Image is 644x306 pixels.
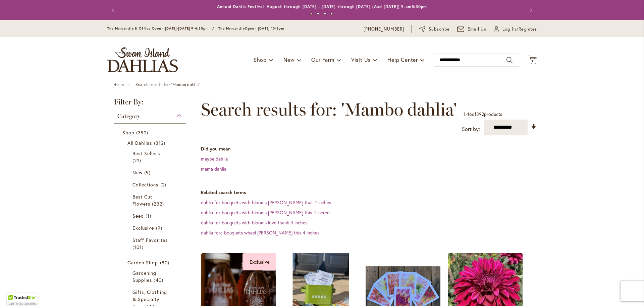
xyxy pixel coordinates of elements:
[351,56,371,63] span: Visit Us
[132,237,168,243] span: Staff Favorites
[419,26,450,33] a: Subscribe
[457,26,487,33] a: Email Us
[127,139,174,146] a: All Dahlias
[156,224,164,231] span: 9
[464,109,502,120] p: - of products
[132,224,169,231] a: Exclusive
[243,253,276,270] div: Exclusive
[245,26,284,31] span: Open - [DATE] 10-3pm
[330,12,333,15] button: 4 of 4
[152,200,165,207] span: 232
[132,270,156,283] span: Gardening Supplies
[132,244,145,251] span: 101
[317,12,319,15] button: 2 of 4
[160,259,171,266] span: 80
[201,229,319,236] a: dahlia forc bouquets wheel [PERSON_NAME] this 4 inches
[201,166,226,172] a: mama dahlia
[324,12,326,15] button: 3 of 4
[532,59,533,63] span: 1
[387,56,418,63] span: Help Center
[476,111,484,117] span: 392
[132,181,169,188] a: Collections
[467,111,472,117] span: 16
[136,129,150,136] span: 392
[127,140,152,146] span: All Dahlias
[201,99,457,120] span: Search results for: 'Mambo dahlia'
[468,26,487,33] span: Email Us
[254,56,267,63] span: Shop
[494,26,537,33] a: Log In/Register
[132,193,152,207] span: Best Cut Flowers
[107,3,121,17] button: Previous
[429,26,450,33] span: Subscribe
[127,259,158,266] span: Garden Shop
[283,56,294,63] span: New
[132,150,169,164] a: Best Sellers
[113,82,124,87] a: Home
[132,213,144,219] span: Seed
[122,129,179,136] a: Shop
[132,193,169,207] a: Best Cut Flowers
[201,156,228,162] a: maybe dahlia
[132,169,143,176] span: New
[502,26,537,33] span: Log In/Register
[122,129,135,136] span: Shop
[132,236,169,251] a: Staff Favorites
[107,98,193,109] strong: Filter By:
[132,150,160,157] span: Best Sellers
[144,169,152,176] span: 9
[311,56,334,63] span: Our Farm
[523,3,537,17] button: Next
[107,47,178,72] a: store logo
[528,55,537,64] button: 1
[132,269,169,283] a: Gardening Supplies
[154,276,165,283] span: 40
[201,199,331,206] a: dahlia for bouquets with blooms [PERSON_NAME] that 4 inches
[217,4,427,9] a: Annual Dahlia Festival, August through [DATE] - [DATE] through [DATE] (And [DATE]) 9-am5:30pm
[310,12,313,15] button: 1 of 4
[462,123,480,135] label: Sort by:
[136,82,200,87] strong: Search results for: 'Mambo dahlia'
[132,169,169,176] a: New
[201,209,330,216] a: dahlia for bouquets with blooms [PERSON_NAME] this 4 incred
[364,26,404,33] a: [PHONE_NUMBER]
[201,219,307,226] a: dahlia for bouquets with blooms love thank 4 inches
[201,145,537,152] dt: Did you mean
[107,26,245,31] span: The Mercantile & Office Open - [DATE]-[DATE] 9-4:30pm / The Mercantile
[201,189,537,196] dt: Related search terms
[132,181,159,188] span: Collections
[160,181,168,188] span: 2
[146,212,153,219] span: 1
[132,225,154,231] span: Exclusive
[464,111,466,117] span: 1
[127,259,174,266] a: Garden Shop
[7,293,38,306] div: TrustedSite Certified
[132,157,143,164] span: 22
[132,212,169,219] a: Seed
[117,113,140,120] span: Category
[154,139,167,146] span: 312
